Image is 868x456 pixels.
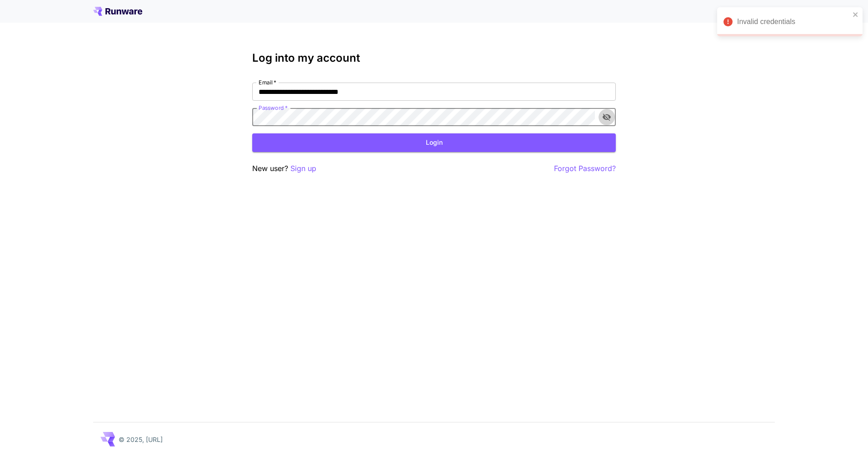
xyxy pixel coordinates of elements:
h3: Log into my account [252,52,616,64]
p: New user? [252,163,316,174]
div: Invalid credentials [737,16,850,27]
button: close [853,11,859,18]
button: Sign up [290,163,316,174]
button: Forgot Password? [554,163,616,174]
label: Password [259,104,288,112]
label: Email [259,78,276,86]
button: toggle password visibility [599,109,615,125]
p: © 2025, [URL] [119,435,163,444]
button: Login [252,133,616,152]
